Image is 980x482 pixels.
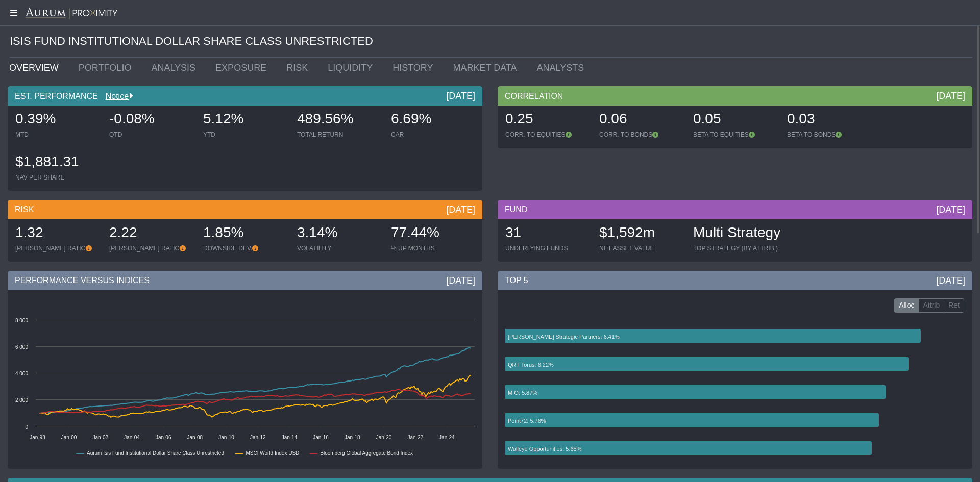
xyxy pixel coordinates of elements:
[124,435,140,440] text: Jan-04
[391,109,475,131] div: 6.69%
[2,58,71,78] a: OVERVIEW
[109,111,155,126] span: -0.08%
[320,58,385,78] a: LIQUIDITY
[15,344,28,350] text: 6 000
[87,450,224,456] text: Aurum Isis Fund Institutional Dollar Share Class Unrestricted
[279,58,320,78] a: RISK
[505,223,589,244] div: 31
[693,109,777,131] div: 0.05
[407,435,423,440] text: Jan-22
[71,58,144,78] a: PORTFOLIO
[10,26,972,58] div: ISIS FUND INSTITUTIONAL DOLLAR SHARE CLASS UNRESTRICTED
[203,244,287,252] div: DOWNSIDE DEV.
[529,58,597,78] a: ANALYSTS
[98,92,129,100] a: Notice
[109,131,193,139] div: QTD
[498,200,972,219] div: FUND
[505,131,589,139] div: CORR. TO EQUITIES
[599,109,683,131] div: 0.06
[250,435,266,440] text: Jan-12
[109,223,193,244] div: 2.22
[944,298,964,313] label: Ret
[15,397,28,403] text: 2 000
[498,86,972,106] div: CORRELATION
[156,435,171,440] text: Jan-06
[203,109,287,131] div: 5.12%
[505,244,589,252] div: UNDERLYING FUNDS
[246,450,299,456] text: MSCI World Index USD
[446,204,475,216] div: [DATE]
[30,435,45,440] text: Jan-98
[693,244,780,252] div: TOP STRATEGY (BY ATTRIB.)
[391,223,475,244] div: 77.44%
[439,435,455,440] text: Jan-24
[98,91,133,102] div: Notice
[15,152,99,173] div: $1,881.31
[508,418,546,424] text: Point72: 5.76%
[599,131,683,139] div: CORR. TO BONDS
[508,390,537,396] text: M O: 5.87%
[297,109,381,131] div: 489.56%
[787,109,871,131] div: 0.03
[385,58,445,78] a: HISTORY
[15,131,99,139] div: MTD
[297,131,381,139] div: TOTAL RETURN
[15,173,99,182] div: NAV PER SHARE
[320,450,413,456] text: Bloomberg Global Aggregate Bond Index
[919,298,945,313] label: Attrib
[313,435,329,440] text: Jan-16
[93,435,109,440] text: Jan-02
[376,435,392,440] text: Jan-20
[894,298,919,313] label: Alloc
[508,446,582,452] text: Walleye Opportunities: 5.65%
[26,8,117,20] img: Aurum-Proximity%20white.svg
[15,371,28,376] text: 4 000
[787,131,871,139] div: BETA TO BONDS
[391,131,475,139] div: CAR
[15,223,99,244] div: 1.32
[15,244,99,252] div: [PERSON_NAME] RATIO
[936,204,965,216] div: [DATE]
[297,244,381,252] div: VOLATILITY
[446,58,529,78] a: MARKET DATA
[61,435,77,440] text: Jan-00
[508,334,620,340] text: [PERSON_NAME] Strategic Partners: 6.41%
[8,271,482,290] div: PERFORMANCE VERSUS INDICES
[208,58,279,78] a: EXPOSURE
[508,362,554,368] text: QRT Torus: 6.22%
[15,111,56,126] span: 0.39%
[446,90,475,102] div: [DATE]
[345,435,360,440] text: Jan-18
[498,271,972,290] div: TOP 5
[143,58,208,78] a: ANALYSIS
[693,223,780,244] div: Multi Strategy
[599,223,683,244] div: $1,592m
[693,131,777,139] div: BETA TO EQUITIES
[599,244,683,252] div: NET ASSET VALUE
[218,435,234,440] text: Jan-10
[297,223,381,244] div: 3.14%
[936,90,965,102] div: [DATE]
[187,435,203,440] text: Jan-08
[203,223,287,244] div: 1.85%
[203,131,287,139] div: YTD
[25,424,28,430] text: 0
[109,244,193,252] div: [PERSON_NAME] RATIO
[15,318,28,323] text: 8 000
[936,274,965,287] div: [DATE]
[8,200,482,219] div: RISK
[8,86,482,106] div: EST. PERFORMANCE
[282,435,298,440] text: Jan-14
[446,274,475,287] div: [DATE]
[391,244,475,252] div: % UP MONTHS
[505,111,533,126] span: 0.25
